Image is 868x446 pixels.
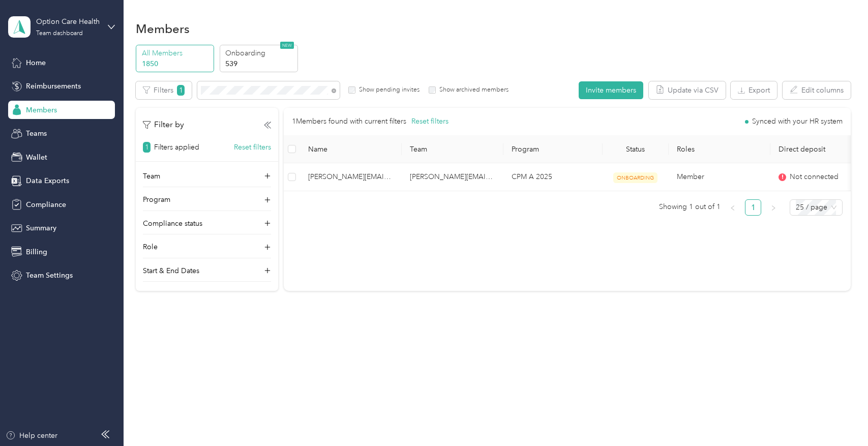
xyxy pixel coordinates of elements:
[765,199,782,216] button: right
[411,116,448,127] button: Reset filters
[142,48,211,58] p: All Members
[26,105,57,115] span: Members
[783,81,851,99] button: Edit columns
[730,205,736,211] span: left
[308,171,394,183] span: [PERSON_NAME][EMAIL_ADDRESS][DOMAIN_NAME]
[6,430,57,441] button: Help center
[142,58,211,69] p: 1850
[796,200,836,215] span: 25 / page
[603,135,669,163] th: Status
[136,81,192,99] button: Filters1
[143,142,151,153] span: 1
[225,48,294,58] p: Onboarding
[790,171,839,183] span: Not connected
[811,389,868,446] iframe: Everlance-gr Chat Button Frame
[26,152,47,163] span: Wallet
[402,163,503,191] td: kelly.gaudioso@optioncare.com
[143,265,199,276] p: Start & End Dates
[503,163,603,191] td: CPM A 2025
[745,200,761,215] a: 1
[26,81,81,92] span: Reimbursements
[436,85,508,95] label: Show archived members
[26,270,73,281] span: Team Settings
[292,116,406,127] p: 1 Members found with current filters
[308,145,394,154] span: Name
[300,163,402,191] td: stephanie.sato@optioncare.com
[752,118,843,125] span: Synced with your HR system
[36,31,83,37] div: Team dashboard
[26,247,47,257] span: Billing
[603,163,669,191] td: ONBOARDING
[402,135,503,163] th: Team
[177,85,185,96] span: 1
[234,142,271,153] button: Reset filters
[300,135,402,163] th: Name
[36,16,100,27] div: Option Care Health
[143,194,170,205] p: Program
[154,142,199,153] p: Filters applied
[225,58,294,69] p: 539
[143,218,202,229] p: Compliance status
[143,242,158,252] p: Role
[731,81,777,99] button: Export
[26,128,47,139] span: Teams
[280,42,294,49] span: NEW
[649,81,726,99] button: Update via CSV
[725,199,741,216] button: left
[659,199,721,215] span: Showing 1 out of 1
[669,163,770,191] td: Member
[579,81,643,99] button: Invite members
[26,175,69,186] span: Data Exports
[765,199,782,216] li: Next Page
[143,171,160,182] p: Team
[136,23,190,34] h1: Members
[669,135,770,163] th: Roles
[26,199,66,210] span: Compliance
[143,118,184,131] p: Filter by
[26,57,46,68] span: Home
[355,85,420,95] label: Show pending invites
[770,205,776,211] span: right
[745,199,761,216] li: 1
[613,172,657,183] span: ONBOARDING
[503,135,603,163] th: Program
[790,199,843,216] div: Page Size
[26,223,56,233] span: Summary
[725,199,741,216] li: Previous Page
